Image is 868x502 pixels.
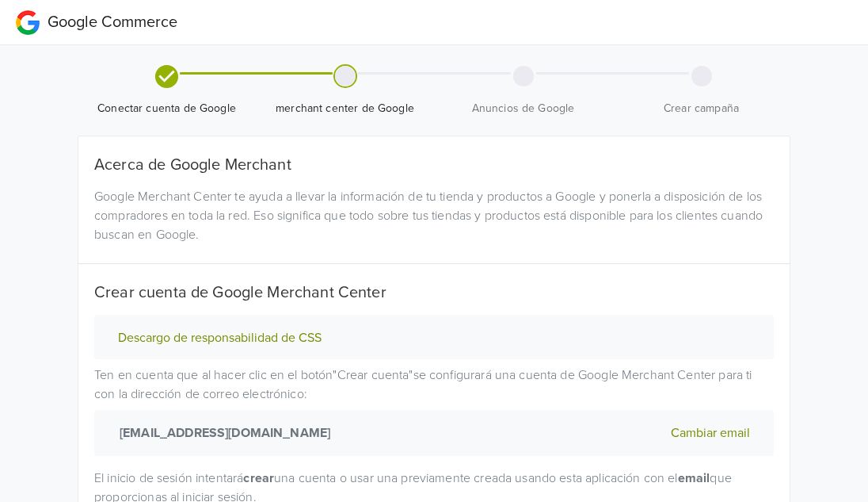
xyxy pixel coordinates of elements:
[82,187,786,244] div: Google Merchant Center te ayuda a llevar la información de tu tienda y productos a Google y poner...
[262,101,428,117] span: merchant center de Google
[94,366,774,456] p: Ten en cuenta que al hacer clic en el botón " Crear cuenta " se configurará una cuenta de Google ...
[678,470,710,486] strong: email
[243,470,274,486] strong: crear
[48,13,177,32] span: Google Commerce
[94,283,774,302] h5: Crear cuenta de Google Merchant Center
[113,423,330,443] strong: [EMAIL_ADDRESS][DOMAIN_NAME]
[440,101,606,117] span: Anuncios de Google
[94,155,774,174] h5: Acerca de Google Merchant
[84,101,249,117] span: Conectar cuenta de Google
[113,330,326,347] button: Descargo de responsabilidad de CSS
[619,101,784,117] span: Crear campaña
[666,423,755,443] button: Cambiar email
